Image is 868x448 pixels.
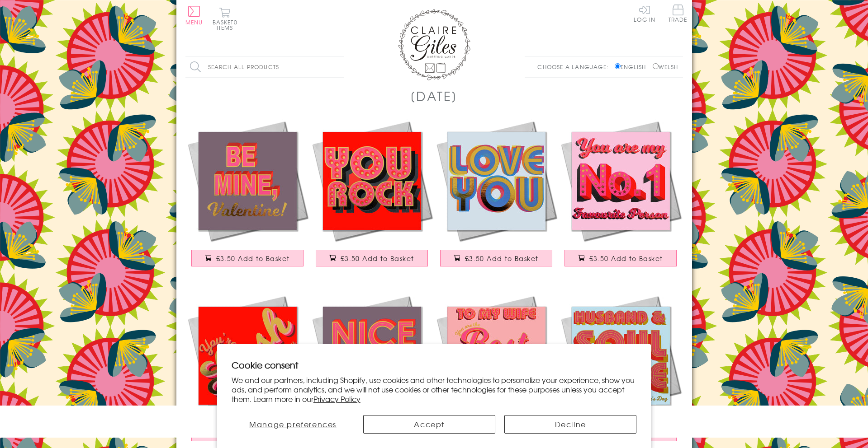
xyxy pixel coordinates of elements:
[185,119,310,275] a: Valentine's Day Card, Be Mine, text foiled in shiny gold £3.50 Add to Basket
[185,6,203,25] button: Menu
[559,294,683,418] img: Valentine's Day Card, Husband Soul Mate, text foiled in shiny gold
[310,119,434,275] a: Valentine's Day Card, You Rock, text foiled in shiny gold £3.50 Add to Basket
[653,63,678,71] label: Welsh
[232,375,637,403] p: We and our partners, including Shopify, use cookies and other technologies to personalize your ex...
[564,250,677,266] button: £3.50 Add to Basket
[615,63,650,71] label: English
[434,119,559,275] a: Valentine's Day Card, Love You, text foiled in shiny gold £3.50 Add to Basket
[232,415,355,434] button: Manage preferences
[653,63,659,69] input: Welsh
[634,5,655,22] a: Log In
[615,63,621,69] input: English
[398,9,470,80] img: Claire Giles Greetings Cards
[341,254,414,263] span: £3.50 Add to Basket
[313,393,360,404] a: Privacy Policy
[434,119,559,243] img: Valentine's Day Card, Love You, text foiled in shiny gold
[232,359,637,371] h2: Cookie consent
[316,250,428,266] button: £3.50 Add to Basket
[216,254,290,263] span: £3.50 Add to Basket
[217,18,237,32] span: 0 items
[589,254,663,263] span: £3.50 Add to Basket
[191,250,304,266] button: £3.50 Add to Basket
[669,5,688,24] a: Trade
[363,415,495,434] button: Accept
[559,119,683,243] img: Valentine's Day Card, No. 1, text foiled in shiny gold
[185,294,310,418] img: Valentine's Day Card, You're Lush, text foiled in shiny gold
[249,419,337,429] span: Manage preferences
[185,18,203,26] span: Menu
[434,294,559,418] img: Valentine's Day Card, Wife the Best Thing, text foiled in shiny gold
[504,415,636,434] button: Decline
[440,250,552,266] button: £3.50 Add to Basket
[537,63,613,71] p: Choose a language:
[410,87,458,105] h1: [DATE]
[335,57,344,77] input: Search
[213,7,237,30] button: Basket0 items
[559,119,683,275] a: Valentine's Day Card, No. 1, text foiled in shiny gold £3.50 Add to Basket
[185,57,344,77] input: Search all products
[669,5,688,22] span: Trade
[185,119,310,243] img: Valentine's Day Card, Be Mine, text foiled in shiny gold
[465,254,539,263] span: £3.50 Add to Basket
[310,294,434,418] img: Valentine's Day Card, Nice Arse, text foiled in shiny gold
[310,119,434,243] img: Valentine's Day Card, You Rock, text foiled in shiny gold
